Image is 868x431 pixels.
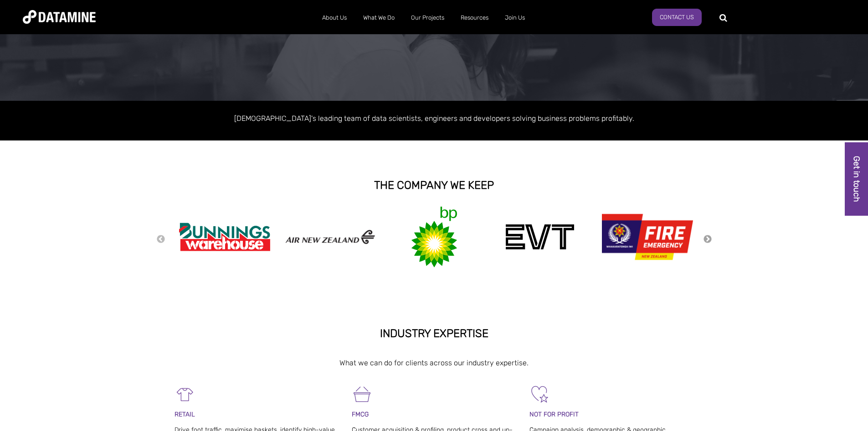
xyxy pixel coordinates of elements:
span: What we can do for clients across our industry expertise. [339,358,529,367]
button: Next [703,234,712,244]
span: FMCG [352,410,369,418]
strong: THE COMPANY WE KEEP [374,179,494,192]
a: About Us [314,6,355,30]
img: evt-1 [506,224,574,249]
img: airnewzealand [285,228,376,246]
a: Contact Us [652,9,702,26]
a: Join Us [497,6,533,30]
img: bp-1 [409,207,459,267]
span: NOT FOR PROFIT [529,410,579,418]
img: FMCG [352,384,372,405]
strong: INDUSTRY EXPERTISE [380,327,488,340]
a: Resources [452,6,497,30]
a: Our Projects [403,6,452,30]
img: Retail-1 [175,384,195,405]
img: Fire Emergency New Zealand [602,209,693,265]
a: What We Do [355,6,403,30]
a: Get in touch [845,142,868,216]
img: Not For Profit [529,384,550,405]
button: Previous [156,234,165,244]
img: Bunnings Warehouse [179,220,270,254]
img: Datamine [23,10,96,24]
p: [DEMOGRAPHIC_DATA]'s leading team of data scientists, engineers and developers solving business p... [175,112,694,125]
span: RETAIL [175,410,195,418]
